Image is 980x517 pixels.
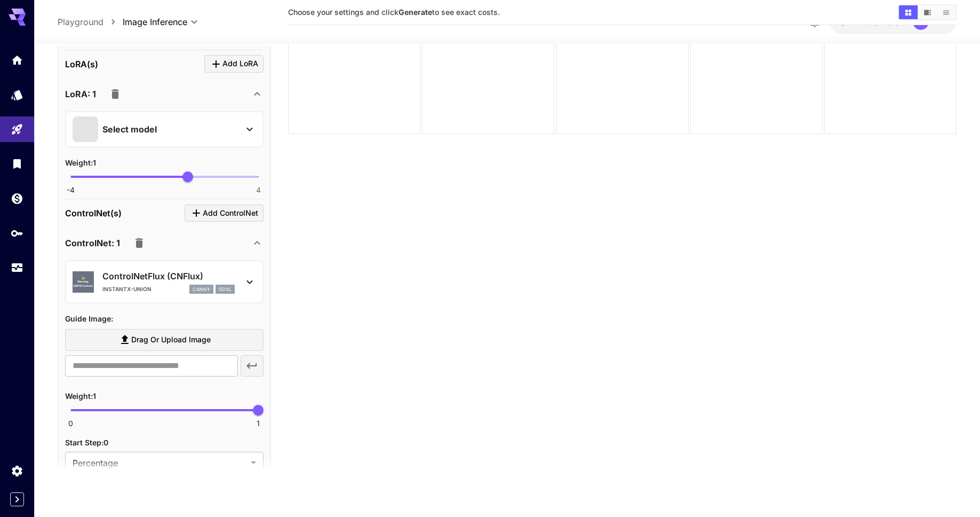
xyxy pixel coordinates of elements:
span: ⚠️ [82,276,85,280]
button: Show images in grid view [899,5,918,19]
span: 1 [257,418,260,429]
div: LoRA: 1 [65,81,264,107]
div: Playground [11,123,23,136]
span: Choose your settings and click to see exact costs. [288,7,500,17]
div: Models [11,88,23,101]
nav: breadcrumb [58,15,123,28]
p: LoRA(s) [65,58,98,70]
div: Settings [11,464,23,477]
label: Drag or upload image [65,329,264,351]
button: Show images in video view [918,5,937,19]
span: NSFW Content [74,284,93,288]
div: Library [11,157,23,170]
span: credits left [867,18,904,27]
button: Select model [73,116,256,142]
span: Image Inference [123,15,187,28]
span: Add ControlNet [203,207,258,220]
p: ControlNet: 1 [65,237,120,250]
span: -4 [67,185,75,195]
span: Weight : 1 [65,158,96,167]
span: Add LoRA [222,57,258,70]
span: 0 [68,418,73,429]
button: Show images in list view [937,5,955,19]
a: Playground [58,15,103,28]
span: Drag or upload image [131,333,211,347]
div: ControlNet: 1 [65,231,264,256]
button: Click to add ControlNet [185,205,264,222]
div: Usage [11,261,23,275]
span: Percentage [73,457,246,469]
div: Show images in grid viewShow images in video viewShow images in list view [898,4,957,20]
button: Click to add LoRA [204,55,264,73]
span: $18.52 [840,18,867,27]
div: ⚠️Warning:NSFW ContentControlNetFlux (CNFlux)instantx-unioncannysdxl [73,266,256,299]
span: Start Step : 0 [65,438,108,447]
div: API Keys [11,226,23,240]
div: Wallet [11,192,23,205]
button: Expand sidebar [10,492,24,506]
span: 4 [256,185,261,195]
b: Generate [399,7,432,17]
span: Warning: [77,280,89,284]
span: Weight : 1 [65,391,96,401]
p: LoRA: 1 [65,88,96,100]
span: Guide Image : [65,314,113,323]
p: ControlNet(s) [65,207,122,220]
p: canny [193,286,210,293]
p: sdxl [219,286,232,293]
p: instantx-union [102,285,152,293]
iframe: Chat Widget [927,466,980,517]
p: Select model [102,123,157,136]
p: ControlNetFlux (CNFlux) [102,270,235,283]
div: Home [11,53,23,67]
